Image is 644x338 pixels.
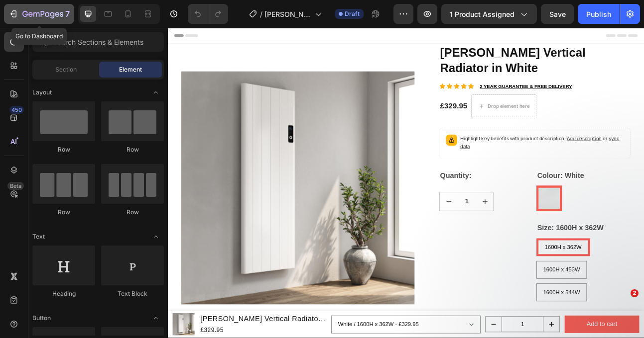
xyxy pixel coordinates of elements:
input: quantity [364,207,386,230]
p: Quantity: [342,177,458,193]
div: Heading [32,289,95,298]
button: Publish [578,4,620,24]
span: Button [32,314,51,323]
div: Row [32,208,95,217]
span: / [260,9,262,19]
div: 450 [9,106,24,114]
span: 1600H x 362W [473,271,519,279]
div: Row [101,145,164,154]
span: Layout [32,88,52,97]
button: decrement [341,207,364,230]
p: Highlight key benefits with product description. [367,134,572,154]
div: Row [32,145,95,154]
button: increment [386,207,409,230]
iframe: Intercom live chat [610,304,634,328]
u: 2 YEAR GUARANTEE & FREE DELIVERY [391,70,508,77]
span: Toggle open [148,84,164,100]
div: Publish [586,9,611,19]
div: Beta [7,182,24,190]
div: Drop element here [401,95,454,103]
div: Row [101,208,164,217]
span: 1600H x 453W [471,300,517,308]
span: 1600H x 544W [471,328,517,336]
button: 7 [4,4,74,24]
legend: Colour: White [463,176,523,194]
span: Save [549,10,566,18]
legend: Size: 1600H x 362W [463,242,548,260]
div: £329.95 [341,91,377,106]
span: or [367,135,567,153]
span: Toggle open [148,310,164,326]
span: [PERSON_NAME] Vertical Radiator in White [264,9,311,19]
div: Text Block [101,289,164,298]
iframe: Design area [168,28,644,338]
div: Undo/Redo [188,4,228,24]
span: 2 [631,289,639,297]
button: 1 product assigned [441,4,537,24]
p: 7 [65,8,70,20]
input: Search Sections & Elements [32,32,164,52]
span: Draft [345,9,360,18]
span: Text [32,232,45,241]
span: sync data [367,135,567,153]
span: Section [55,65,77,74]
span: Element [119,65,142,74]
span: 1 product assigned [450,9,515,19]
h1: [PERSON_NAME] Vertical Radiator in White [341,20,581,61]
span: Add description [501,135,544,143]
button: Save [541,4,574,24]
span: Toggle open [148,229,164,245]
